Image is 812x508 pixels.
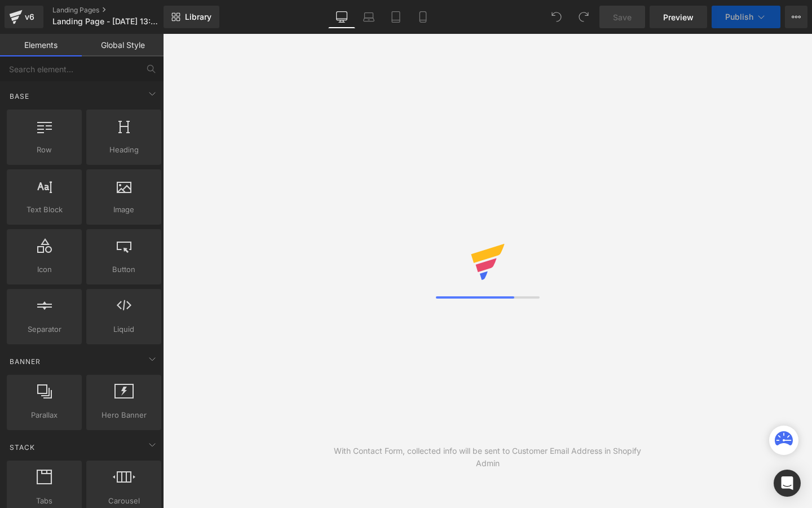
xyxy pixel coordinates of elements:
[8,442,36,453] span: Stack
[328,6,355,28] a: Desktop
[90,264,158,275] span: Button
[185,12,211,22] span: Library
[325,445,650,470] div: With Contact Form, collected info will be sent to Customer Email Address in Shopify Admin
[90,204,158,216] span: Image
[10,409,78,421] span: Parallax
[545,6,568,28] button: Undo
[10,204,78,216] span: Text Block
[785,6,807,28] button: More
[10,495,78,507] span: Tabs
[82,34,164,56] a: Global Style
[774,470,801,497] div: Open Intercom Messenger
[663,11,694,23] span: Preview
[8,356,42,367] span: Banner
[650,6,707,28] a: Preview
[90,323,158,335] span: Liquid
[613,11,632,23] span: Save
[409,6,436,28] a: Mobile
[10,144,78,156] span: Row
[8,91,30,102] span: Base
[572,6,595,28] button: Redo
[90,144,158,156] span: Heading
[23,10,37,24] div: v6
[90,495,158,507] span: Carousel
[382,6,409,28] a: Tablet
[52,6,182,15] a: Landing Pages
[712,6,780,28] button: Publish
[164,6,219,28] a: New Library
[10,323,78,335] span: Separator
[10,264,78,275] span: Icon
[355,6,382,28] a: Laptop
[52,17,161,26] span: Landing Page - [DATE] 13:45:40
[90,409,158,421] span: Hero Banner
[725,12,753,21] span: Publish
[5,6,43,28] a: v6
